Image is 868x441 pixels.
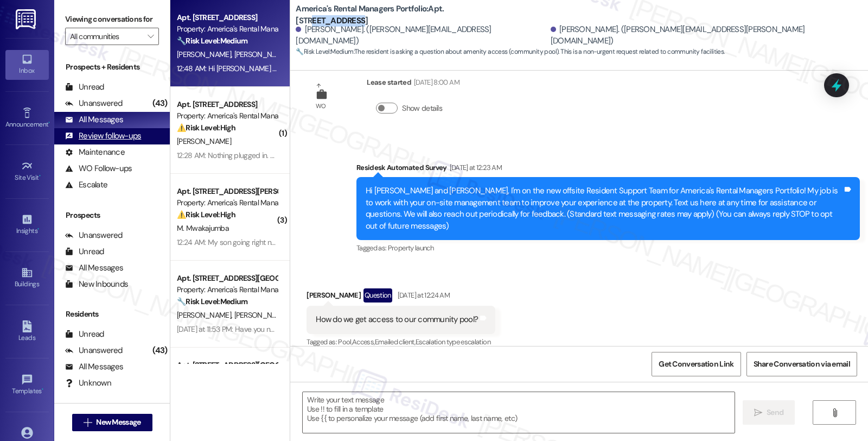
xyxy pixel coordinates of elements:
[363,288,392,302] div: Question
[366,185,843,232] div: Hi [PERSON_NAME] and [PERSON_NAME], I'm on the new offsite Resident Support Team for America's Re...
[5,50,49,79] a: Inbox
[395,289,450,301] div: [DATE] at 12:24 AM
[177,23,277,35] div: Property: America's Rental Managers Portfolio
[54,210,170,221] div: Prospects
[150,342,170,359] div: (43)
[831,408,839,417] i: 
[65,246,104,257] div: Unread
[48,119,50,127] span: •
[65,377,111,389] div: Unknown
[65,114,123,125] div: All Messages
[375,337,416,346] span: Emailed client ,
[177,284,277,295] div: Property: America's Rental Managers Portfolio
[37,225,39,233] span: •
[177,99,277,110] div: Apt. [STREET_ADDRESS]
[5,157,49,186] a: Site Visit •
[402,103,442,114] label: Show details
[177,237,351,247] div: 12:24 AM: My son going right now to get those mice out.
[65,179,107,191] div: Escalate
[5,317,49,346] a: Leads
[352,337,374,346] span: Access ,
[416,337,490,346] span: Escalation type escalation
[177,123,235,133] strong: ⚠️ Risk Level: High
[177,49,234,59] span: [PERSON_NAME]
[307,334,495,350] div: Tagged as:
[65,345,123,356] div: Unanswered
[234,49,289,59] span: [PERSON_NAME]
[367,77,459,92] div: Lease started
[84,418,92,427] i: 
[659,358,733,370] span: Get Conversation Link
[65,147,125,158] div: Maintenance
[54,308,170,320] div: Residents
[65,130,141,142] div: Review follow-ups
[767,407,783,418] span: Send
[177,360,277,371] div: Apt. [STREET_ADDRESS][GEOGRAPHIC_DATA][STREET_ADDRESS]
[447,162,502,173] div: [DATE] at 12:23 AM
[411,77,459,88] div: [DATE] 8:00 AM
[307,288,495,306] div: [PERSON_NAME]
[5,370,49,400] a: Templates •
[5,263,49,293] a: Buildings
[42,386,43,393] span: •
[65,11,159,28] label: Viewing conversations for
[177,223,229,233] span: M. Mwakajumba
[754,358,850,370] span: Share Conversation via email
[150,95,170,112] div: (43)
[316,100,326,112] div: WO
[388,243,433,253] span: Property launch
[177,150,426,160] div: 12:28 AM: Nothing plugged in. Something is not right with the wiring in this house
[65,329,104,340] div: Unread
[296,24,547,47] div: [PERSON_NAME]. ([PERSON_NAME][EMAIL_ADDRESS][DOMAIN_NAME])
[177,12,277,23] div: Apt. [STREET_ADDRESS]
[148,32,154,41] i: 
[652,352,741,376] button: Get Conversation Link
[70,28,142,45] input: All communities
[5,210,49,240] a: Insights •
[234,310,289,320] span: [PERSON_NAME]
[177,210,235,219] strong: ⚠️ Risk Level: High
[177,110,277,122] div: Property: America's Rental Managers Portfolio
[39,172,41,180] span: •
[72,414,152,431] button: New Message
[296,47,353,56] strong: 🔧 Risk Level: Medium
[296,46,724,58] span: : The resident is asking a question about amenity access (community pool). This is a non-urgent r...
[551,24,860,47] div: [PERSON_NAME]. ([PERSON_NAME][EMAIL_ADDRESS][PERSON_NAME][DOMAIN_NAME])
[65,279,128,290] div: New Inbounds
[65,262,123,274] div: All Messages
[177,273,277,284] div: Apt. [STREET_ADDRESS][GEOGRAPHIC_DATA][STREET_ADDRESS]
[754,408,762,417] i: 
[177,297,247,306] strong: 🔧 Risk Level: Medium
[356,162,860,177] div: Residesk Automated Survey
[177,36,247,46] strong: 🔧 Risk Level: Medium
[743,400,795,425] button: Send
[296,3,513,27] b: America's Rental Managers Portfolio: Apt. [STREET_ADDRESS]
[65,98,123,109] div: Unanswered
[65,163,132,174] div: WO Follow-ups
[65,81,104,93] div: Unread
[65,361,123,373] div: All Messages
[16,9,38,29] img: ResiDesk Logo
[177,324,493,334] div: [DATE] at 11:53 PM: Have you noticed any holes or cracks where they could possibly be coming from?
[177,197,277,209] div: Property: America's Rental Managers Portfolio
[65,230,123,241] div: Unanswered
[338,337,352,346] span: Pool ,
[177,186,277,197] div: Apt. [STREET_ADDRESS][PERSON_NAME], [STREET_ADDRESS][PERSON_NAME]
[746,352,857,376] button: Share Conversation via email
[356,240,860,256] div: Tagged as:
[316,314,478,325] div: How do we get access to our community pool?
[54,61,170,73] div: Prospects + Residents
[96,417,141,428] span: New Message
[177,136,231,146] span: [PERSON_NAME]
[177,310,234,320] span: [PERSON_NAME]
